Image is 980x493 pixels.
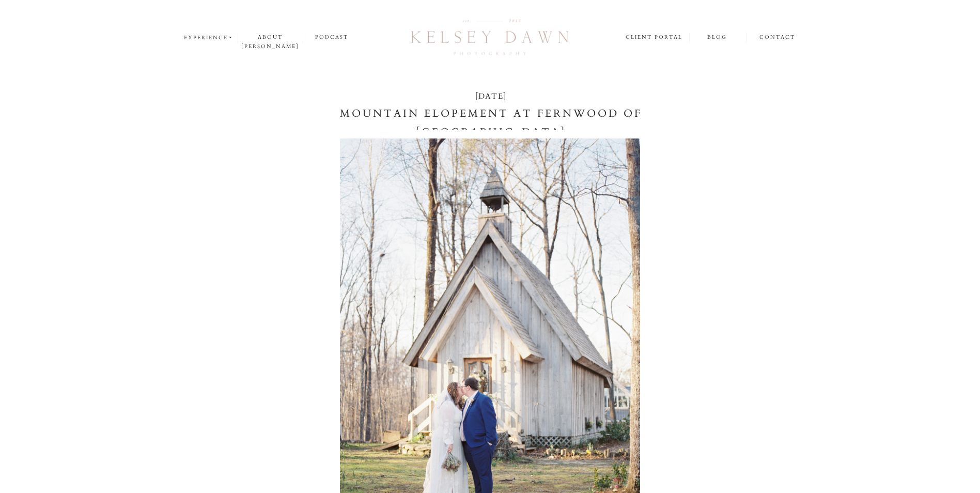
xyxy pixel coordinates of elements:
[238,33,303,42] a: about [PERSON_NAME]
[184,33,234,42] a: experience
[759,33,796,43] a: contact
[689,33,745,42] a: blog
[265,104,717,142] h1: Mountain Elopement at Fernwood of [GEOGRAPHIC_DATA]
[303,33,360,42] a: podcast
[626,33,684,43] a: client portal
[450,89,532,103] p: [DATE]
